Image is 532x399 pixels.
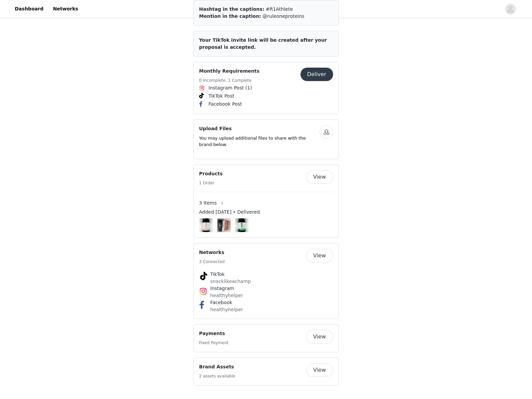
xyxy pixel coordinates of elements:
button: Deliver [300,68,333,81]
span: Your TikTok invite link will be created after your proposal is accepted. [199,37,327,50]
div: Payments [193,324,339,352]
h4: Brand Assets [199,363,236,370]
button: View [306,363,333,377]
img: R1 Shaker Cup [217,218,231,232]
h5: Fixed Payment [199,340,228,346]
p: healthyhelper [210,292,322,299]
span: Instagram Post (1) [209,84,252,92]
span: @ruleoneproteins [262,13,304,19]
img: Plant Protein [235,218,249,232]
div: Networks [193,243,339,319]
span: Hashtag in the captions: [199,6,264,12]
img: Naturally Flavored R1 Protein Whey Isolate [199,218,213,232]
span: #R1Athlete [266,6,293,12]
div: Brand Assets [193,358,339,386]
img: Instagram Icon [199,85,205,91]
span: Mention in the caption: [199,13,261,19]
button: View [306,249,333,262]
div: avatar [507,4,513,14]
button: View [306,170,333,184]
h4: TikTok [210,271,322,278]
div: Products [193,165,339,238]
h4: Upload Files [199,125,320,132]
h5: 2 assets available [199,373,236,379]
h4: Products [199,170,223,177]
span: 3 Items [199,199,217,207]
h4: Payments [199,330,228,337]
p: snacklikeachamp [210,278,322,285]
h4: Monthly Requirements [199,68,260,75]
p: You may upload additional files to share with the brand below. [199,135,320,148]
p: healthyhelper [210,306,322,313]
span: TikTok Post [209,93,235,100]
h4: Facebook [210,299,322,306]
h5: 3 Connected [199,259,225,265]
h4: Networks [199,249,225,256]
a: Dashboard [11,1,47,16]
img: Instagram Icon [199,287,207,295]
span: Added [DATE] • Delivered [199,209,260,216]
h5: 0 Incomplete, 1 Complete [199,77,260,83]
h4: Instagram [210,285,322,292]
a: Networks [49,1,82,16]
div: Monthly Requirements [193,62,339,114]
h5: 1 Order [199,180,223,186]
button: View [306,330,333,343]
span: Facebook Post [209,101,242,108]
